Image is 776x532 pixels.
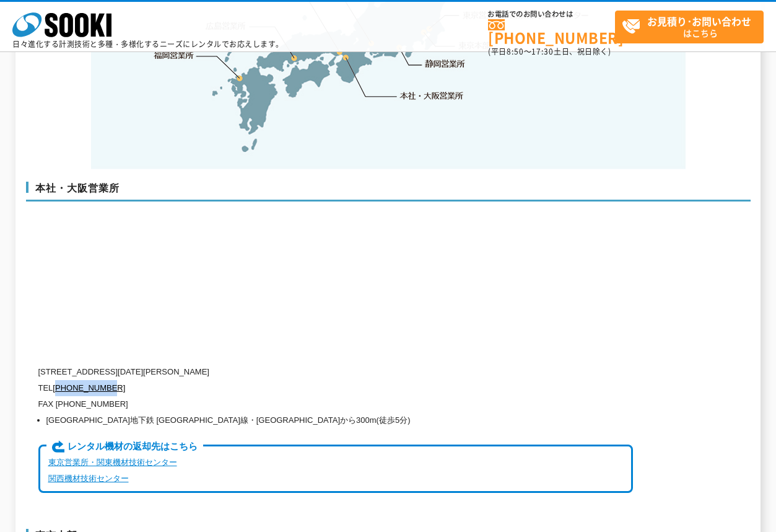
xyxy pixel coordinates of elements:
a: [PHONE_NUMBER] [53,383,125,392]
li: [GEOGRAPHIC_DATA]地下鉄 [GEOGRAPHIC_DATA]線・[GEOGRAPHIC_DATA]から300m(徒歩5分) [46,412,633,428]
h3: 本社・大阪営業所 [26,182,751,202]
a: 本社・大阪営業所 [399,89,464,102]
span: はこちら [622,11,763,42]
a: [PHONE_NUMBER] [488,19,615,45]
a: 東京営業所・関東機材技術センター [48,458,177,467]
span: (平日 ～ 土日、祝日除く) [488,46,611,57]
p: TEL [38,380,633,396]
span: お電話でのお問い合わせは [488,11,615,18]
p: 日々進化する計測技術と多種・多様化するニーズにレンタルでお応えします。 [12,40,284,48]
a: 関西機材技術センター [48,474,129,483]
span: 17:30 [531,46,554,57]
p: [STREET_ADDRESS][DATE][PERSON_NAME] [38,364,633,380]
span: レンタル機材の返却先はこちら [46,440,203,454]
a: お見積り･お問い合わせはこちら [615,11,764,43]
strong: お見積り･お問い合わせ [647,14,751,29]
a: 静岡営業所 [425,58,465,70]
span: 8:50 [507,46,524,57]
p: FAX [PHONE_NUMBER] [38,396,633,412]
